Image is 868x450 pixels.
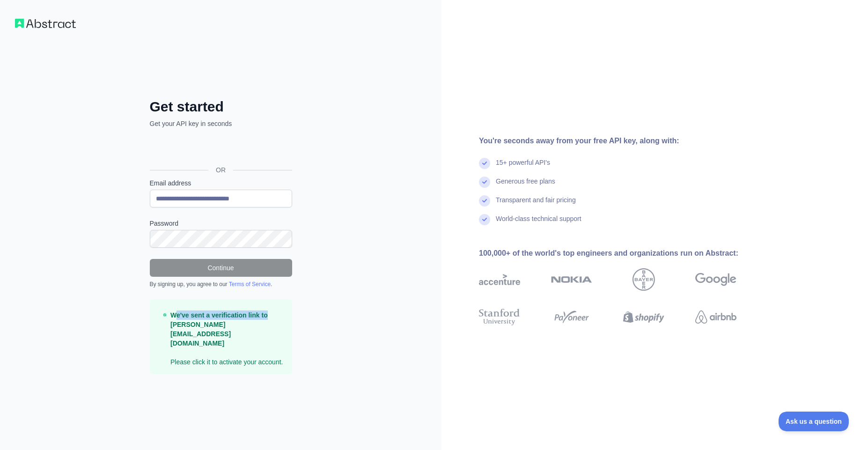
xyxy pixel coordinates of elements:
[479,307,520,327] img: stanford university
[15,19,76,28] img: Workflow
[479,158,490,169] img: check mark
[150,98,292,115] h2: Get started
[479,135,766,147] div: You're seconds away from your free API key, along with:
[479,177,490,188] img: check mark
[551,268,592,291] img: nokia
[496,214,581,233] div: World-class technical support
[170,310,285,367] p: Please click it to activate your account.
[551,307,592,327] img: payoneer
[633,268,655,291] img: bayer
[623,307,664,327] img: shopify
[496,195,576,214] div: Transparent and fair pricing
[150,178,292,188] label: Email address
[479,248,766,259] div: 100,000+ of the world's top engineers and organizations run on Abstract:
[479,214,490,225] img: check mark
[479,195,490,207] img: check mark
[170,311,268,347] strong: We've sent a verification link to [PERSON_NAME][EMAIL_ADDRESS][DOMAIN_NAME]
[496,177,555,195] div: Generous free plans
[150,219,292,228] label: Password
[150,280,292,288] div: By signing up, you agree to our .
[695,307,736,327] img: airbnb
[479,268,520,291] img: accenture
[150,259,292,277] button: Continue
[208,165,233,175] span: OR
[695,268,736,291] img: google
[779,412,849,431] iframe: Toggle Customer Support
[150,119,292,128] p: Get your API key in seconds
[145,139,295,159] iframe: Sign in with Google Button
[229,281,271,288] a: Terms of Service
[496,158,550,177] div: 15+ powerful API's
